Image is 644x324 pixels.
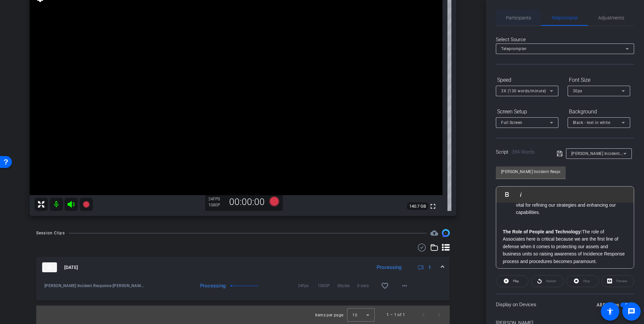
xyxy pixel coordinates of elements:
[381,282,389,290] mat-icon: favorite_border
[496,74,558,86] div: Speed
[429,202,437,210] mat-icon: fullscreen
[551,15,578,20] span: Teleprompter
[36,278,450,301] div: thumb-nail[DATE]Processing1
[430,229,438,237] mat-icon: cloud_upload
[501,120,523,125] span: Full Screen
[573,120,610,125] span: Black - text in white
[573,89,582,93] span: 30px
[501,89,546,93] span: 3X (130 words/minute)
[42,262,57,272] img: thumb-nail
[407,202,428,210] span: 140.7 GB
[628,308,635,315] mat-icon: message
[503,228,627,265] p: The role of Associates here is critical because we are the first line of defense when it comes to...
[568,74,630,86] div: Font Size
[503,229,582,234] strong: The Role of People and Technology:
[496,148,548,156] div: Script
[318,282,337,289] span: 1080P
[357,282,377,289] span: 0 secs
[496,294,634,315] div: Display on Devices
[416,307,431,323] button: Previous page
[36,230,65,236] div: Session Clips
[208,196,225,202] div: 24
[431,307,447,323] button: Next page
[568,106,630,117] div: Background
[597,302,620,308] label: All Devices
[44,282,146,289] span: [PERSON_NAME] Incident Response-[PERSON_NAME]-2025-09-24-16-05-43-945-0
[442,229,450,237] img: Session clips
[298,282,318,289] span: 24fps
[36,257,450,278] mat-expansion-panel-header: thumb-nail[DATE]Processing1
[428,264,431,271] span: 1
[208,202,225,208] div: 1080P
[315,312,344,318] div: Items per page:
[512,149,535,155] span: 394 Words
[598,15,624,20] span: Adjustments
[501,46,526,51] span: Teleprompter
[496,36,634,44] div: Select Source
[64,264,78,271] span: [DATE]
[513,279,519,283] span: Play
[183,282,229,289] div: Processing
[213,197,220,201] span: FPS
[506,15,531,20] span: Participants
[337,282,357,289] span: 0bytes
[225,196,269,208] div: 00:00:00
[401,282,409,290] mat-icon: more_horiz
[496,106,558,117] div: Screen Setup
[606,308,614,315] mat-icon: accessibility
[430,229,438,237] span: Destinations for your clips
[387,311,405,318] div: 1 – 1 of 1
[373,264,405,271] div: Processing
[501,168,560,176] input: Title
[496,275,528,287] button: Play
